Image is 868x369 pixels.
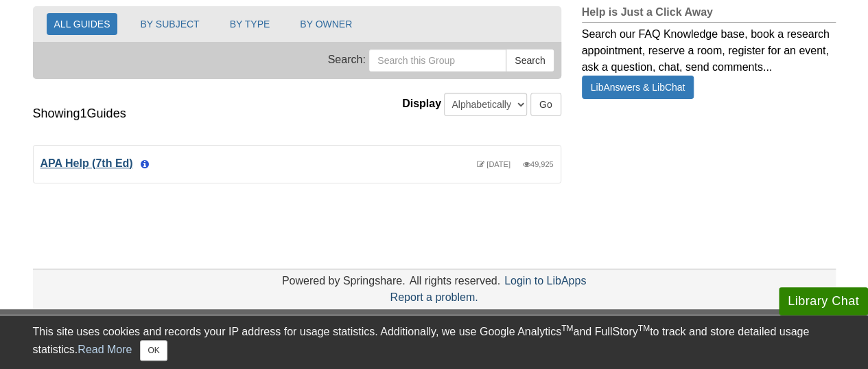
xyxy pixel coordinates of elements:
a: Read More [78,344,132,355]
div: Powered by Springshare. [280,275,408,287]
a: Report a problem. [390,291,478,303]
span: 1 [80,107,87,120]
div: This site uses cookies and records your IP address for usage statistics. Additionally, we use Goo... [33,324,836,361]
button: BY SUBJECT [132,13,207,35]
div: Search our FAQ Knowledge base, book a research appointment, reserve a room, register for an event... [582,23,836,76]
input: Search this Group [368,49,506,72]
div: All rights reserved. [407,275,502,287]
sup: TM [561,324,573,333]
button: BY OWNER [292,13,360,35]
a: LibAnswers & LibChat [582,76,694,99]
span: Number of visits this year [523,160,554,168]
a: APA Help (7th Ed) [40,157,133,169]
button: Search [506,49,554,72]
h2: Showing Guides [33,107,126,121]
button: Go [530,93,561,116]
button: Library Chat [779,287,868,315]
h2: Help is Just a Click Away [582,6,836,23]
span: Last Updated [477,160,511,168]
a: Login to LibApps [504,275,586,287]
button: BY TYPE [222,13,278,35]
span: Search: [328,54,366,65]
label: Display [402,96,441,112]
button: ALL GUIDES [47,13,118,35]
sup: TM [638,324,650,333]
button: Close [140,340,167,361]
section: List of Guides [33,128,561,185]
